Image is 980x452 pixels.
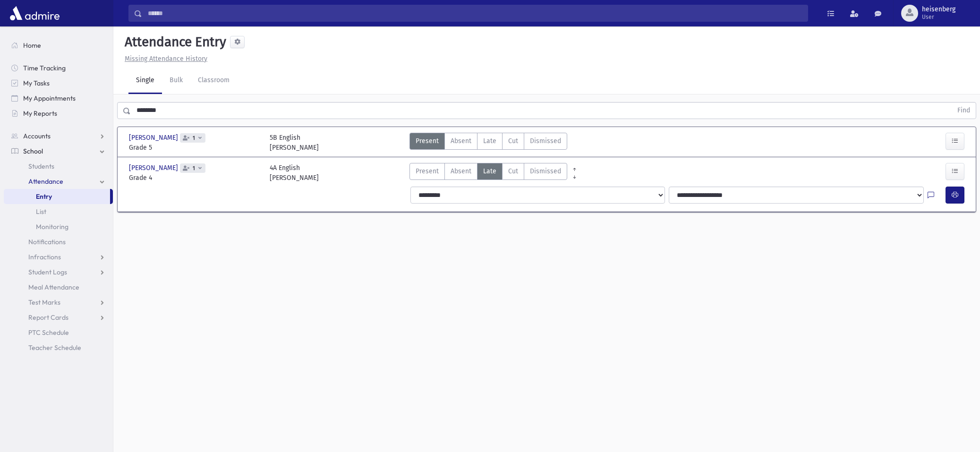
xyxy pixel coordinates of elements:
[121,55,207,63] a: Missing Attendance History
[4,60,113,76] a: Time Tracking
[28,343,81,352] span: Teacher Schedule
[4,128,113,144] a: Accounts
[4,204,113,219] a: List
[530,136,561,146] span: Dismissed
[190,68,237,94] a: Classroom
[4,264,113,280] a: Student Logs
[451,136,471,146] span: Absent
[23,64,66,72] span: Time Tracking
[129,133,180,143] span: [PERSON_NAME]
[4,144,113,159] a: School
[28,268,67,276] span: Student Logs
[28,238,66,246] span: Notifications
[28,283,79,291] span: Meal Attendance
[508,136,518,146] span: Cut
[451,166,471,176] span: Absent
[28,313,68,322] span: Report Cards
[483,166,496,176] span: Late
[483,136,496,146] span: Late
[530,166,561,176] span: Dismissed
[922,13,955,21] span: User
[142,5,808,22] input: Search
[129,143,260,153] span: Grade 5
[28,328,69,337] span: PTC Schedule
[162,68,190,94] a: Bulk
[4,174,113,189] a: Attendance
[270,163,319,183] div: 4A English [PERSON_NAME]
[508,166,518,176] span: Cut
[125,55,207,63] u: Missing Attendance History
[4,340,113,355] a: Teacher Schedule
[28,298,60,307] span: Test Marks
[4,234,113,249] a: Notifications
[23,147,43,155] span: School
[4,295,113,310] a: Test Marks
[4,106,113,121] a: My Reports
[36,222,68,231] span: Monitoring
[4,159,113,174] a: Students
[129,163,180,173] span: [PERSON_NAME]
[28,253,61,261] span: Infractions
[36,192,52,201] span: Entry
[4,310,113,325] a: Report Cards
[4,325,113,340] a: PTC Schedule
[4,280,113,295] a: Meal Attendance
[23,94,76,102] span: My Appointments
[28,177,63,186] span: Attendance
[23,109,57,118] span: My Reports
[191,135,197,141] span: 1
[23,41,41,50] span: Home
[416,166,439,176] span: Present
[191,165,197,171] span: 1
[4,38,113,53] a: Home
[8,4,62,23] img: AdmirePro
[129,173,260,183] span: Grade 4
[416,136,439,146] span: Present
[952,102,976,119] button: Find
[23,79,50,87] span: My Tasks
[4,91,113,106] a: My Appointments
[270,133,319,153] div: 5B English [PERSON_NAME]
[121,34,226,50] h5: Attendance Entry
[409,133,567,153] div: AttTypes
[36,207,46,216] span: List
[4,249,113,264] a: Infractions
[922,6,955,13] span: heisenberg
[4,219,113,234] a: Monitoring
[128,68,162,94] a: Single
[4,189,110,204] a: Entry
[23,132,51,140] span: Accounts
[28,162,54,171] span: Students
[409,163,567,183] div: AttTypes
[4,76,113,91] a: My Tasks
